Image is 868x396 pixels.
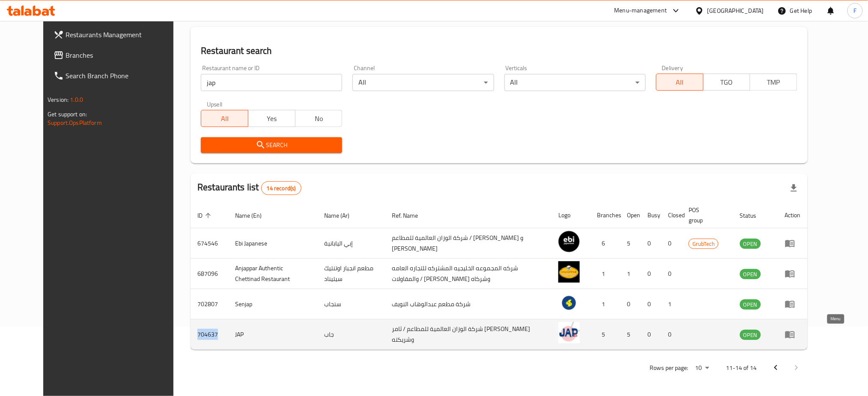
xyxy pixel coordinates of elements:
[614,6,667,16] div: Menu-management
[558,261,580,283] img: Anjappar Authentic Chettinad Restaurant
[785,299,801,309] div: Menu
[228,319,317,350] td: JAP
[504,74,646,91] div: All
[295,110,343,127] button: No
[661,259,682,289] td: 0
[228,289,317,319] td: Senjap
[66,50,182,60] span: Branches
[261,181,301,195] div: Total records count
[191,289,228,319] td: 702807
[590,259,620,289] td: 1
[689,239,718,249] span: GrubTech
[726,363,757,373] p: 11-14 of 14
[853,6,856,15] span: F
[48,109,87,120] span: Get support on:
[661,319,682,350] td: 0
[785,238,801,248] div: Menu
[661,228,682,259] td: 0
[558,322,580,343] img: JAP
[590,319,620,350] td: 5
[385,289,552,319] td: شركة مطعم عبدالوھاب النویف
[228,228,317,259] td: Ebi Japanese
[191,228,228,259] td: 674546
[248,110,295,127] button: Yes
[740,330,761,340] span: OPEN
[191,259,228,289] td: 687096
[66,30,182,40] span: Restaurants Management
[641,202,661,228] th: Busy
[754,76,794,89] span: TMP
[641,319,661,350] td: 0
[317,228,385,259] td: إبي اليابانية
[750,74,797,91] button: TMP
[252,112,292,125] span: Yes
[48,117,102,128] a: Support.OpsPlatform
[558,292,580,313] img: Senjap
[707,6,764,15] div: [GEOGRAPHIC_DATA]
[191,202,808,350] table: enhanced table
[641,259,661,289] td: 0
[317,289,385,319] td: سنجاب
[785,269,801,279] div: Menu
[740,269,761,279] span: OPEN
[48,94,69,105] span: Version:
[47,24,188,45] a: Restaurants Management
[650,363,689,373] p: Rows per page:
[740,299,761,310] div: OPEN
[661,289,682,319] td: 1
[641,228,661,259] td: 0
[208,140,335,151] span: Search
[385,228,552,259] td: شركة الوزان العالمية للمطاعم / [PERSON_NAME] و [PERSON_NAME]
[385,259,552,289] td: شركه المجموعه الخليجيه المشتركه للتجاره العامه والمقاولات / [PERSON_NAME] وشركاه
[620,259,641,289] td: 1
[262,184,301,192] span: 14 record(s)
[66,71,182,81] span: Search Branch Phone
[201,137,342,153] button: Search
[661,202,682,228] th: Closed
[590,228,620,259] td: 6
[201,44,797,57] h2: Restaurant search
[778,202,808,228] th: Action
[47,45,188,65] a: Branches
[766,358,786,378] button: Previous page
[656,74,704,91] button: All
[324,210,361,221] span: Name (Ar)
[197,210,214,221] span: ID
[317,319,385,350] td: جاب
[552,202,590,228] th: Logo
[692,362,713,375] div: Rows per page:
[740,239,761,249] span: OPEN
[590,289,620,319] td: 1
[228,259,317,289] td: Anjappar Authentic Chettinad Restaurant
[707,76,747,89] span: TGO
[689,205,723,225] span: POS group
[197,181,301,195] h2: Restaurants list
[191,319,228,350] td: 704637
[641,289,661,319] td: 0
[662,65,683,71] label: Delivery
[392,210,430,221] span: Ref. Name
[558,231,580,252] img: Ebi Japanese
[70,94,83,105] span: 1.0.0
[740,330,761,340] div: OPEN
[620,228,641,259] td: 5
[703,74,751,91] button: TGO
[620,289,641,319] td: 0
[590,202,620,228] th: Branches
[205,112,245,125] span: All
[620,202,641,228] th: Open
[784,178,804,198] div: Export file
[47,65,188,86] a: Search Branch Phone
[201,110,248,127] button: All
[620,319,641,350] td: 5
[317,259,385,289] td: مطعم انجبار اوتنتيك سيتيناد
[207,101,223,107] label: Upsell
[660,76,700,89] span: All
[740,210,768,221] span: Status
[201,74,342,91] input: Search for restaurant name or ID..
[235,210,273,221] span: Name (En)
[385,319,552,350] td: شركة الوزان العالمية للمطاعم / ثامر [PERSON_NAME] وشريكته
[740,300,761,310] span: OPEN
